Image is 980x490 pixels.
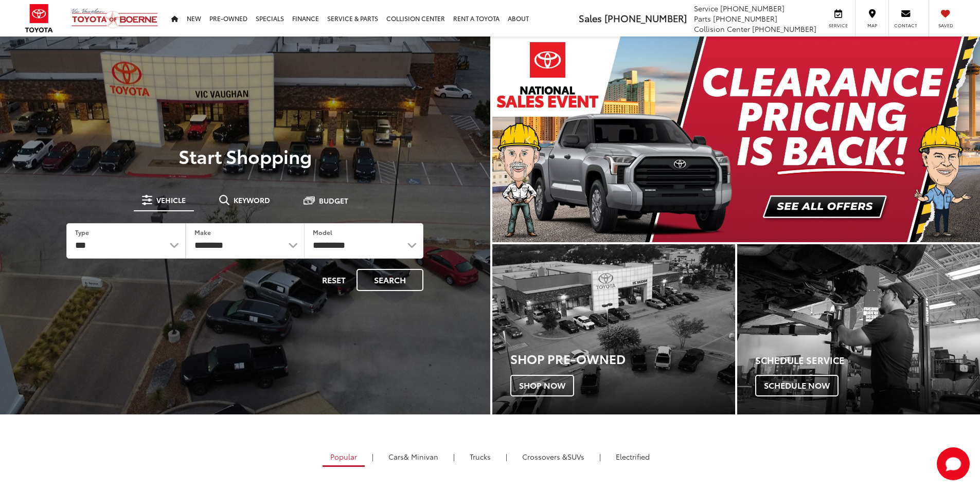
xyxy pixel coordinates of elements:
[71,8,158,29] img: Vic Vaughan Toyota of Boerne
[604,11,687,25] span: [PHONE_NUMBER]
[752,24,816,34] span: [PHONE_NUMBER]
[381,448,446,465] a: Cars
[579,11,602,25] span: Sales
[827,22,850,29] span: Service
[404,451,438,462] span: & Minivan
[156,196,186,204] span: Vehicle
[861,22,883,29] span: Map
[503,451,510,462] li: |
[937,447,970,480] svg: Start Chat
[492,244,735,414] a: Shop Pre-Owned Shop Now
[907,57,980,222] button: Click to view next picture.
[510,375,574,396] span: Shop Now
[755,375,839,396] span: Schedule Now
[492,57,565,222] button: Click to view previous picture.
[737,244,980,414] div: Toyota
[234,196,270,204] span: Keyword
[737,244,980,414] a: Schedule Service Schedule Now
[522,451,567,462] span: Crossovers &
[694,13,711,24] span: Parts
[694,3,718,13] span: Service
[492,244,735,414] div: Toyota
[369,451,376,462] li: |
[514,448,592,465] a: SUVs
[451,451,457,462] li: |
[713,13,777,24] span: [PHONE_NUMBER]
[694,24,750,34] span: Collision Center
[755,355,980,366] h4: Schedule Service
[720,3,785,13] span: [PHONE_NUMBER]
[323,448,365,467] a: Popular
[608,448,657,465] a: Electrified
[894,22,917,29] span: Contact
[510,352,735,365] h3: Shop Pre-Owned
[597,451,603,462] li: |
[319,197,348,204] span: Budget
[43,146,447,166] p: Start Shopping
[937,447,970,480] button: Toggle Chat Window
[75,228,89,237] label: Type
[934,22,957,29] span: Saved
[313,269,354,291] button: Reset
[194,228,211,237] label: Make
[462,448,498,465] a: Trucks
[357,269,423,291] button: Search
[313,228,332,237] label: Model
